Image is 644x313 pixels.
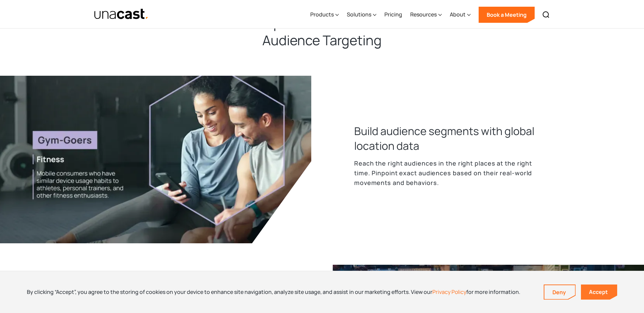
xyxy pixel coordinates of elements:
[94,8,149,20] a: home
[384,1,402,28] a: Pricing
[542,11,550,19] img: Search icon
[354,159,537,187] p: Reach the right audiences in the right places at the right time. Pinpoint exact audiences based o...
[354,124,537,153] h3: Build audience segments with global location data
[479,7,535,23] a: Book a Meeting
[94,8,149,20] img: Unacast text logo
[581,285,617,300] a: Accept
[347,10,371,18] div: Solutions
[432,288,466,296] a: Privacy Policy
[188,14,456,49] h2: How Companies Utilize Unacast for Audience Targeting
[450,10,466,18] div: About
[450,1,471,28] div: About
[544,285,575,299] a: Deny
[310,1,339,28] div: Products
[347,1,376,28] div: Solutions
[410,1,442,28] div: Resources
[27,288,520,296] div: By clicking “Accept”, you agree to the storing of cookies on your device to enhance site navigati...
[310,10,334,18] div: Products
[410,10,437,18] div: Resources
